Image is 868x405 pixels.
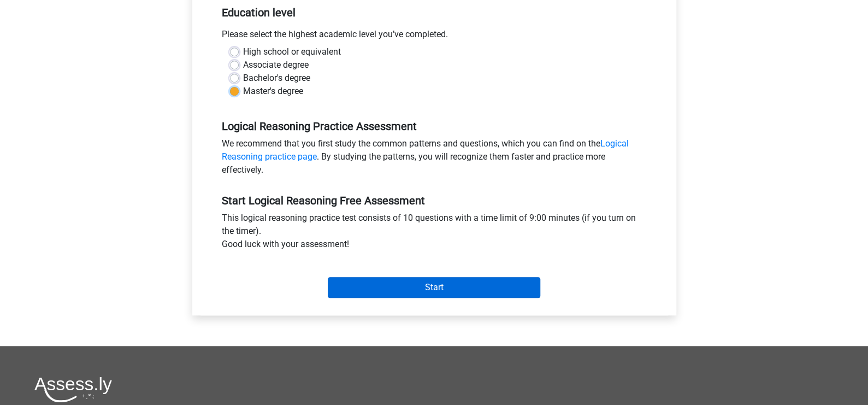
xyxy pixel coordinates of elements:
[34,377,112,402] img: Assessly logo
[214,137,655,181] div: We recommend that you first study the common patterns and questions, which you can find on the . ...
[222,120,647,133] h5: Logical Reasoning Practice Assessment
[243,85,303,98] label: Master's degree
[222,194,647,207] h5: Start Logical Reasoning Free Assessment
[214,28,655,45] div: Please select the highest academic level you’ve completed.
[243,58,309,72] label: Associate degree
[328,277,540,298] input: Start
[214,212,655,255] div: This logical reasoning practice test consists of 10 questions with a time limit of 9:00 minutes (...
[243,72,310,85] label: Bachelor's degree
[222,2,647,24] h5: Education level
[243,45,341,58] label: High school or equivalent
